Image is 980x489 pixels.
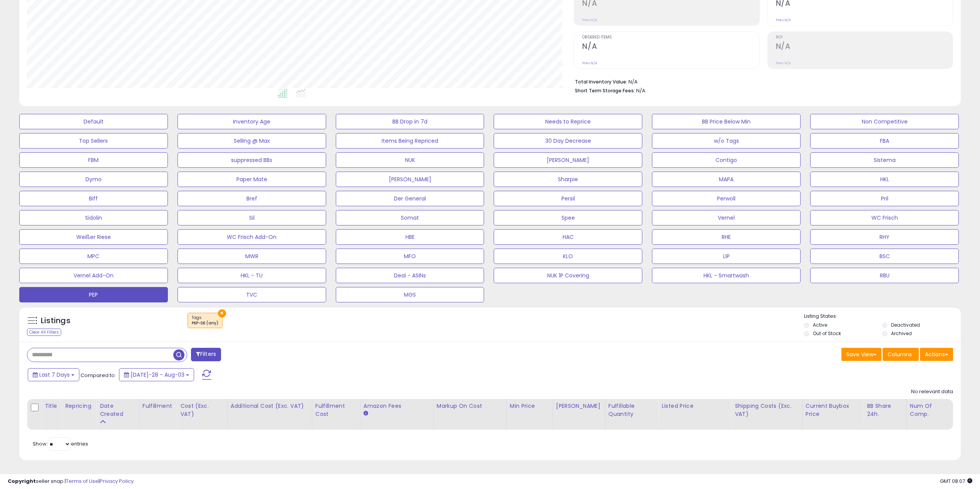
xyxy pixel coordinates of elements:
h2: N/A [582,42,759,52]
div: Markup on Cost [437,402,503,410]
span: Last 7 Days [39,371,70,379]
button: Pril [810,191,959,206]
p: Listing States: [804,313,961,320]
small: Prev: N/A [776,18,791,22]
small: Prev: N/A [582,18,597,22]
div: Listed Price [662,402,728,410]
button: HKL - TU [178,268,326,283]
small: Prev: N/A [582,61,597,65]
button: Last 7 Days [28,368,79,381]
span: Tags : [192,315,218,326]
div: Current Buybox Price [806,402,860,418]
button: NUK 1P Covering [494,268,642,283]
div: Num of Comp. [910,402,950,418]
button: Dymo [19,172,168,187]
button: Paper Mate [178,172,326,187]
li: N/A [575,77,947,86]
button: TVC [178,287,326,302]
button: [DATE]-28 - Aug-03 [119,368,194,381]
span: 2025-08-12 08:07 GMT [940,477,972,485]
small: Amazon Fees. [364,410,368,417]
button: [PERSON_NAME] [494,152,642,168]
div: Clear All Filters [27,329,61,336]
label: Active [813,322,827,328]
button: NUK [336,152,484,168]
button: HAC [494,229,642,245]
strong: Copyright [8,477,36,485]
a: Privacy Policy [100,477,134,485]
div: Title [45,402,59,410]
button: RHY [810,229,959,245]
button: KLO [494,249,642,264]
button: Spee [494,210,642,225]
span: Show: entries [33,440,88,447]
a: Terms of Use [66,477,99,485]
button: 30 Day Decrease [494,133,642,149]
h5: Listings [41,315,70,326]
button: MAPA [652,172,801,187]
button: FBA [810,133,959,149]
button: Biff [19,191,168,206]
div: PEP-DE (any) [192,320,218,326]
div: Fulfillment Cost [315,402,357,418]
button: Sidolin [19,210,168,225]
button: Sistema [810,152,959,168]
button: PEP [19,287,168,302]
button: RHE [652,229,801,245]
button: MWR [178,249,326,264]
label: Deactivated [891,322,920,328]
label: Out of Stock [813,330,841,337]
div: Cost (Exc. VAT) [180,402,224,418]
small: Prev: N/A [776,61,791,65]
button: Selling @ Max [178,133,326,149]
button: LIP [652,249,801,264]
div: Date Created [100,402,136,418]
span: Ordered Items [582,35,759,40]
button: MPC [19,249,168,264]
button: Top Sellers [19,133,168,149]
button: Filters [191,348,221,361]
button: × [218,309,226,317]
div: Min Price [510,402,549,410]
button: WC Frisch Add-On [178,229,326,245]
button: Save View [841,348,881,361]
button: Persil [494,191,642,206]
button: Weißer Riese [19,229,168,245]
button: BSC [810,249,959,264]
button: Deal - ASINs [336,268,484,283]
div: Fulfillable Quantity [608,402,655,418]
button: Default [19,114,168,129]
button: MFO [336,249,484,264]
button: Der General [336,191,484,206]
button: WC Frisch [810,210,959,225]
div: Shipping Costs (Exc. VAT) [735,402,799,418]
button: HBE [336,229,484,245]
button: Columns [883,348,919,361]
div: No relevant data [911,388,953,396]
span: ROI [776,35,953,40]
button: Bref [178,191,326,206]
div: seller snap | | [8,478,134,485]
button: Somat [336,210,484,225]
button: Actions [920,348,953,361]
b: Short Term Storage Fees: [575,87,635,94]
button: RBU [810,268,959,283]
button: Vernel [652,210,801,225]
button: Inventory Age [178,114,326,129]
button: Needs to Reprice [494,114,642,129]
button: Vernel Add-On [19,268,168,283]
button: [PERSON_NAME] [336,172,484,187]
span: Compared to: [80,372,116,379]
button: BB Price Below Min [652,114,801,129]
div: Repricing [65,402,93,410]
button: suppressed BBs [178,152,326,168]
button: HKL - Smartwash [652,268,801,283]
th: The percentage added to the cost of goods (COGS) that forms the calculator for Min & Max prices. [433,399,506,430]
button: Perwoll [652,191,801,206]
span: [DATE]-28 - Aug-03 [131,371,184,379]
span: N/A [636,87,645,94]
button: BB Drop in 7d [336,114,484,129]
button: Sharpie [494,172,642,187]
button: Items Being Repriced [336,133,484,149]
div: [PERSON_NAME] [556,402,602,410]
